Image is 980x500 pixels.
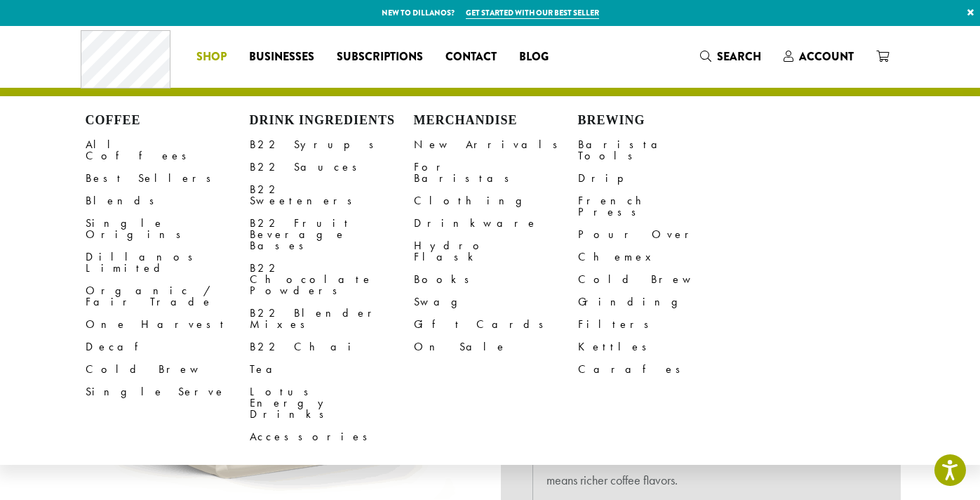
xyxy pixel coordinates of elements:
a: Tea [250,358,414,381]
a: For Baristas [414,156,578,190]
a: Lotus Energy Drinks [250,381,414,426]
span: Subscriptions [337,48,423,66]
a: B22 Sauces [250,156,414,178]
a: Dillanos Limited [86,246,250,279]
h4: Drink Ingredients [250,113,414,129]
a: All Coffees [86,133,250,167]
a: Books [414,268,578,291]
a: Drip [578,167,742,190]
a: On Sale [414,336,578,358]
span: Search [717,48,761,65]
a: One Harvest [86,313,250,336]
a: B22 Syrups [250,133,414,156]
a: Gift Cards [414,313,578,336]
a: B22 Chai [250,336,414,358]
a: Decaf [86,336,250,358]
a: Kettles [578,336,742,358]
a: Blends [86,190,250,212]
a: French Press [578,190,742,223]
a: Organic / Fair Trade [86,279,250,313]
a: Cold Brew [86,358,250,381]
a: Clothing [414,190,578,212]
h4: Brewing [578,113,742,129]
a: Get started with our best seller [466,7,599,19]
a: Single Serve [86,381,250,403]
a: B22 Sweeteners [250,178,414,212]
a: Pour Over [578,223,742,246]
span: Account [799,48,854,65]
a: B22 Fruit Beverage Bases [250,212,414,257]
span: Shop [196,48,227,66]
a: Single Origins [86,212,250,246]
h4: Coffee [86,113,250,129]
a: Filters [578,313,742,336]
a: Barista Tools [578,133,742,167]
a: Grinding [578,291,742,313]
a: Shop [185,46,238,68]
a: Chemex [578,246,742,268]
h4: Merchandise [414,113,578,129]
a: Search [689,45,772,68]
a: Hydro Flask [414,235,578,268]
span: Blog [519,48,549,66]
span: Contact [445,48,497,66]
a: B22 Blender Mixes [250,302,414,336]
a: New Arrivals [414,133,578,156]
a: Cold Brew [578,268,742,291]
a: Swag [414,291,578,313]
a: Accessories [250,426,414,448]
a: Carafes [578,358,742,381]
span: Businesses [249,48,314,66]
a: B22 Chocolate Powders [250,257,414,302]
a: Best Sellers [86,167,250,190]
a: Drinkware [414,212,578,235]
